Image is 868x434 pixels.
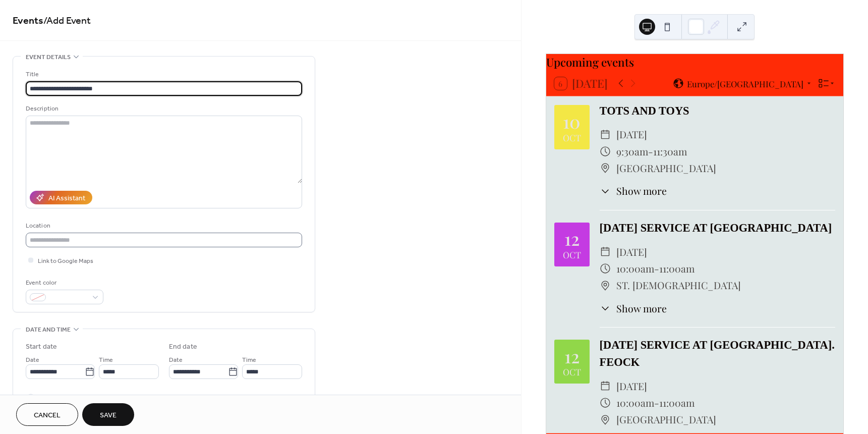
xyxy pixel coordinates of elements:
[616,143,648,160] span: 9:30am
[34,410,61,421] span: Cancel
[600,411,611,428] div: ​
[648,143,653,160] span: -
[616,260,654,277] span: 10:00am
[600,160,611,177] div: ​
[26,52,71,63] span: Event details
[563,133,581,142] div: Oct
[16,403,78,426] button: Cancel
[616,301,667,316] span: Show more
[563,250,581,259] div: Oct
[659,260,695,277] span: 11:00am
[99,355,113,365] span: Time
[30,191,92,204] button: AI Assistant
[600,337,835,370] div: [DATE] SERVICE AT [GEOGRAPHIC_DATA]. FEOCK
[563,113,581,130] div: 10
[26,324,71,335] span: Date and time
[616,244,647,260] span: [DATE]
[13,11,43,31] a: Events
[26,69,300,80] div: Title
[659,395,695,411] span: 11:00am
[169,355,183,365] span: Date
[600,220,835,237] div: [DATE] SERVICE AT [GEOGRAPHIC_DATA]
[600,143,611,160] div: ​
[43,11,91,31] span: / Add Event
[616,411,716,428] span: [GEOGRAPHIC_DATA]
[600,244,611,260] div: ​
[616,378,647,395] span: [DATE]
[26,278,101,288] div: Event color
[82,403,134,426] button: Save
[616,277,741,294] span: ST. [DEMOGRAPHIC_DATA]
[546,54,843,71] div: Upcoming events
[600,301,667,316] button: ​Show more
[616,160,716,177] span: [GEOGRAPHIC_DATA]
[600,102,835,120] div: TOTS AND TOYS
[600,184,667,198] button: ​Show more
[26,221,300,231] div: Location
[600,260,611,277] div: ​
[100,410,117,421] span: Save
[26,342,57,352] div: Start date
[563,367,581,376] div: Oct
[687,79,803,88] span: Europe/[GEOGRAPHIC_DATA]
[242,355,256,365] span: Time
[26,355,39,365] span: Date
[564,230,580,247] div: 12
[600,378,611,395] div: ​
[616,395,654,411] span: 10:00am
[616,184,667,198] span: Show more
[169,342,197,352] div: End date
[600,301,611,316] div: ​
[38,256,93,266] span: Link to Google Maps
[616,126,647,143] span: [DATE]
[26,103,300,114] div: Description
[600,184,611,198] div: ​
[564,347,580,365] div: 12
[38,392,55,403] span: All day
[654,395,659,411] span: -
[654,260,659,277] span: -
[653,143,687,160] span: 11:30am
[48,193,85,204] div: AI Assistant
[600,395,611,411] div: ​
[600,277,611,294] div: ​
[600,126,611,143] div: ​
